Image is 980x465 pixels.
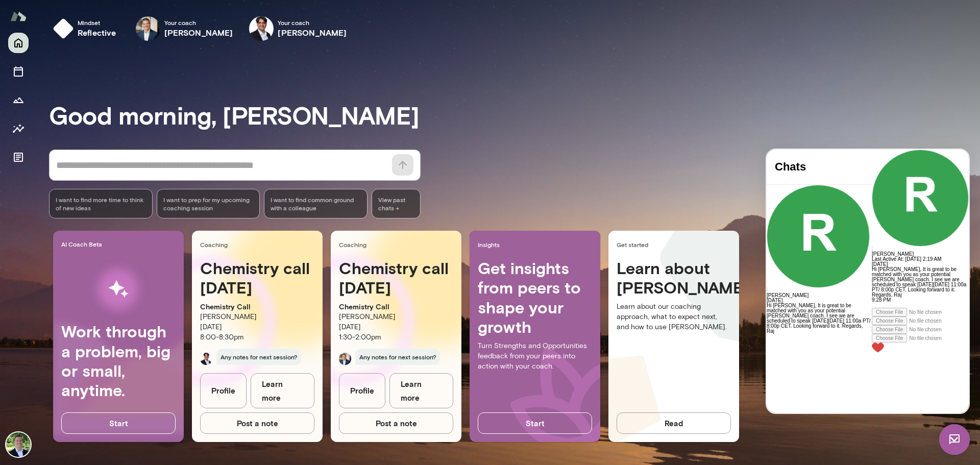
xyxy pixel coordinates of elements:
[61,322,176,400] h4: Work through a problem, big or small, anytime.
[49,189,153,218] div: I want to find more time to think of new ideas
[164,27,233,39] h6: [PERSON_NAME]
[200,373,247,408] a: Profile
[278,27,347,39] h6: [PERSON_NAME]
[339,373,385,408] a: Profile
[200,312,314,322] p: [PERSON_NAME]
[8,11,97,24] h4: Chats
[8,147,29,167] button: Documents
[617,258,731,298] h4: Learn about [PERSON_NAME]
[339,332,453,342] p: 1:30 - 2:00pm
[478,341,592,372] p: Turn Strengths and Opportunities feedback from your peers into action with your coach.
[264,189,367,218] div: I want to find common ground with a colleague
[242,12,354,45] div: Raj ManghaniYour coach[PERSON_NAME]
[478,258,592,337] h4: Get insights from peers to shape your growth
[78,18,116,27] span: Mindset
[389,373,453,408] a: Learn more
[200,412,314,434] button: Post a note
[249,16,274,41] img: Raj Manghani
[136,16,160,41] img: Mark Zschocke
[339,240,457,249] span: Coaching
[355,349,440,365] span: Any notes for next session?
[10,7,27,26] img: Mento
[61,412,176,434] button: Start
[78,27,116,39] h6: reflective
[200,302,314,312] p: Chemistry Call
[105,167,202,176] div: Attach audio
[339,322,453,332] p: [DATE]
[49,12,125,45] button: Mindsetreflective
[8,90,29,110] button: Growth Plan
[105,107,175,112] span: Last Active At: [DATE] 2:19 AM
[8,33,29,53] button: Home
[200,322,314,332] p: [DATE]
[49,101,980,129] h3: Good morning, [PERSON_NAME]
[372,189,421,218] span: View past chats ->
[105,117,202,148] p: Hi [PERSON_NAME], It is great to be matched with you as your potential [PERSON_NAME] coach. I see...
[73,257,164,322] img: AI Workflows
[617,412,731,434] button: Read
[105,193,117,203] img: heart
[339,258,453,298] h4: Chemistry call [DATE]
[278,18,347,27] span: Your coach
[61,240,180,248] span: AI Coach Beta
[251,373,314,408] a: Learn more
[339,312,453,322] p: [PERSON_NAME]
[6,432,31,457] img: Stefan Berentsen
[163,195,254,212] span: I want to prep for my upcoming coaching session
[478,412,592,434] button: Start
[157,189,260,218] div: I want to prep for my upcoming coaching session
[105,112,121,117] span: [DATE]
[164,18,233,27] span: Your coach
[105,176,202,184] div: Attach image
[105,148,124,153] span: 9:28 PM
[56,195,146,212] span: I want to find more time to think of new ideas
[53,18,73,39] img: mindset
[216,349,301,365] span: Any notes for next session?
[271,195,361,212] span: I want to find common ground with a colleague
[200,240,318,249] span: Coaching
[129,12,240,45] div: Mark ZschockeYour coach[PERSON_NAME]
[8,61,29,82] button: Sessions
[8,118,29,139] button: Insights
[200,353,212,365] img: Raj
[478,240,596,249] span: Insights
[200,332,314,342] p: 8:00 - 8:30pm
[105,158,202,167] div: Attach video
[200,258,314,298] h4: Chemistry call [DATE]
[105,193,202,203] div: Live Reaction
[105,102,202,107] h6: [PERSON_NAME]
[617,302,731,332] p: Learn about our coaching approach, what to expect next, and how to use [PERSON_NAME].
[617,240,735,249] span: Get started
[339,412,453,434] button: Post a note
[105,184,202,193] div: Attach file
[339,302,453,312] p: Chemistry Call
[339,353,351,365] img: Mark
